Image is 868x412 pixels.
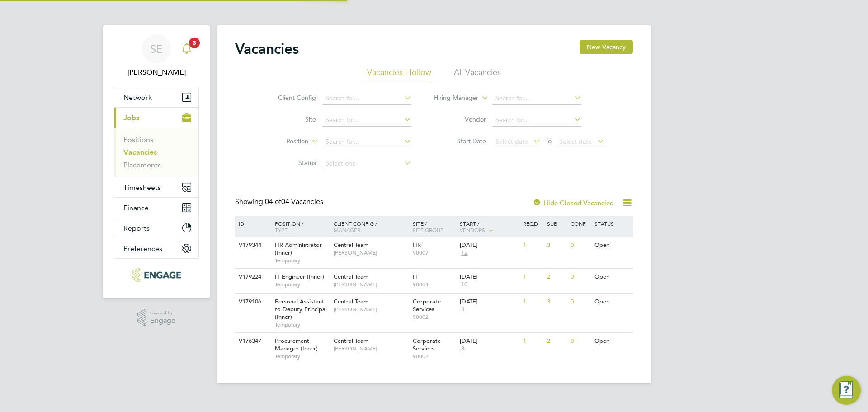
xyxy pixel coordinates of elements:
[114,108,198,128] button: Jobs
[275,337,318,352] span: Procurement Manager (Inner)
[265,197,323,206] span: 04 Vacancies
[275,298,327,321] span: Personal Assistant to Deputy Principal (Inner)
[568,333,592,350] div: 0
[545,294,568,310] div: 3
[150,43,163,55] span: SE
[521,216,544,231] div: Reqd
[275,353,329,360] span: Temporary
[236,294,268,310] div: V179106
[114,238,198,258] button: Preferences
[460,281,469,289] span: 10
[580,40,633,54] button: New Vacancy
[545,333,568,350] div: 2
[521,333,544,350] div: 1
[275,257,329,264] span: Temporary
[114,128,198,177] div: Jobs
[275,273,324,280] span: IT Engineer (Inner)
[592,216,632,231] div: Status
[236,216,268,231] div: ID
[495,137,528,146] span: Select date
[334,306,408,313] span: [PERSON_NAME]
[334,241,368,249] span: Central Team
[137,309,176,327] a: Powered byEngage
[413,298,441,313] span: Corporate Services
[114,87,198,107] button: Network
[460,273,519,281] div: [DATE]
[322,114,411,127] input: Search for...
[114,268,199,282] a: Go to home page
[533,199,613,207] label: Hide Closed Vacancies
[454,67,501,83] li: All Vacancies
[331,216,410,237] div: Client Config /
[236,269,268,285] div: V179224
[458,216,521,238] div: Start /
[322,157,411,170] input: Select one
[542,135,554,147] span: To
[434,137,486,145] label: Start Date
[123,224,150,232] span: Reports
[413,273,418,280] span: IT
[334,345,408,352] span: [PERSON_NAME]
[460,242,519,249] div: [DATE]
[460,337,519,345] div: [DATE]
[460,249,469,257] span: 12
[568,216,592,231] div: Conf
[275,321,329,328] span: Temporary
[150,317,175,325] span: Engage
[568,237,592,254] div: 0
[592,237,632,254] div: Open
[123,148,157,156] a: Vacancies
[264,159,316,167] label: Status
[123,161,161,169] a: Placements
[322,92,411,105] input: Search for...
[545,237,568,254] div: 3
[413,353,456,360] span: 90002
[334,281,408,288] span: [PERSON_NAME]
[545,216,568,231] div: Sub
[264,115,316,123] label: Site
[334,249,408,256] span: [PERSON_NAME]
[521,294,544,310] div: 1
[521,269,544,285] div: 1
[410,216,458,237] div: Site /
[275,241,322,256] span: HR Administrator (Inner)
[413,337,441,352] span: Corporate Services
[123,93,152,102] span: Network
[460,345,466,353] span: 8
[123,135,153,144] a: Positions
[434,115,486,123] label: Vendor
[413,281,456,288] span: 90004
[114,67,199,78] span: Sophia Ede
[460,226,485,233] span: Vendors
[132,268,180,282] img: xede-logo-retina.png
[123,183,161,192] span: Timesheets
[235,197,325,207] div: Showing
[256,137,308,146] label: Position
[114,34,199,78] a: SE[PERSON_NAME]
[275,226,288,233] span: Type
[123,204,149,212] span: Finance
[178,34,196,63] a: 3
[114,177,198,197] button: Timesheets
[334,226,360,233] span: Manager
[264,94,316,102] label: Client Config
[150,309,175,317] span: Powered by
[492,114,581,127] input: Search for...
[413,226,443,233] span: Site Group
[460,298,519,306] div: [DATE]
[334,298,368,305] span: Central Team
[275,281,329,288] span: Temporary
[521,237,544,254] div: 1
[568,294,592,310] div: 0
[236,333,268,350] div: V176347
[236,237,268,254] div: V179344
[592,333,632,350] div: Open
[123,244,162,253] span: Preferences
[413,241,421,249] span: HR
[334,273,368,280] span: Central Team
[235,40,299,58] h2: Vacancies
[568,269,592,285] div: 0
[592,269,632,285] div: Open
[334,337,368,345] span: Central Team
[367,67,431,83] li: Vacancies I follow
